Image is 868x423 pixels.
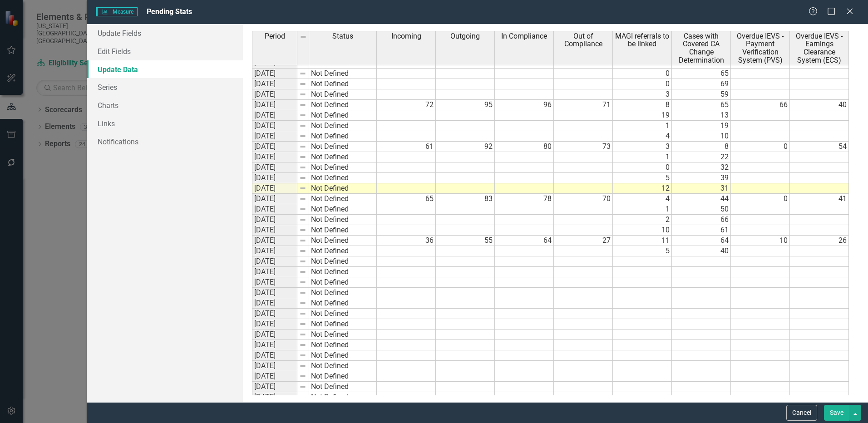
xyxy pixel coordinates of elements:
[299,362,306,369] img: 8DAGhfEEPCf229AAAAAElFTkSuQmCC
[309,371,377,382] td: Not Defined
[252,79,297,89] td: [DATE]
[731,100,790,110] td: 66
[299,70,306,77] img: 8DAGhfEEPCf229AAAAAElFTkSuQmCC
[495,194,554,204] td: 78
[436,142,495,152] td: 92
[436,100,495,110] td: 95
[672,236,731,246] td: 64
[299,133,306,140] img: 8DAGhfEEPCf229AAAAAElFTkSuQmCC
[672,79,731,89] td: 69
[252,371,297,382] td: [DATE]
[252,100,297,110] td: [DATE]
[672,162,731,173] td: 32
[252,183,297,194] td: [DATE]
[309,350,377,361] td: Not Defined
[309,100,377,110] td: Not Defined
[309,340,377,350] td: Not Defined
[299,153,306,161] img: 8DAGhfEEPCf229AAAAAElFTkSuQmCC
[613,204,672,215] td: 1
[299,206,306,213] img: 8DAGhfEEPCf229AAAAAElFTkSuQmCC
[299,122,306,129] img: 8DAGhfEEPCf229AAAAAElFTkSuQmCC
[87,133,243,151] a: Notifications
[309,79,377,89] td: Not Defined
[309,121,377,131] td: Not Defined
[299,258,306,265] img: 8DAGhfEEPCf229AAAAAElFTkSuQmCC
[790,100,849,110] td: 40
[377,100,436,110] td: 72
[309,246,377,256] td: Not Defined
[613,89,672,100] td: 3
[309,173,377,183] td: Not Defined
[309,69,377,79] td: Not Defined
[299,164,306,171] img: 8DAGhfEEPCf229AAAAAElFTkSuQmCC
[252,173,297,183] td: [DATE]
[299,143,306,150] img: 8DAGhfEEPCf229AAAAAElFTkSuQmCC
[96,7,137,16] span: Measure
[252,277,297,288] td: [DATE]
[672,100,731,110] td: 65
[495,236,554,246] td: 64
[299,216,306,223] img: 8DAGhfEEPCf229AAAAAElFTkSuQmCC
[672,142,731,152] td: 8
[672,152,731,162] td: 22
[672,69,731,79] td: 65
[299,352,306,359] img: 8DAGhfEEPCf229AAAAAElFTkSuQmCC
[299,341,306,349] img: 8DAGhfEEPCf229AAAAAElFTkSuQmCC
[309,267,377,277] td: Not Defined
[613,225,672,236] td: 10
[309,110,377,121] td: Not Defined
[252,392,297,403] td: [DATE]
[252,110,297,121] td: [DATE]
[309,131,377,142] td: Not Defined
[299,373,306,380] img: 8DAGhfEEPCf229AAAAAElFTkSuQmCC
[309,152,377,162] td: Not Defined
[790,194,849,204] td: 41
[613,110,672,121] td: 19
[252,204,297,215] td: [DATE]
[554,142,613,152] td: 73
[299,101,306,108] img: 8DAGhfEEPCf229AAAAAElFTkSuQmCC
[87,78,243,96] a: Series
[731,142,790,152] td: 0
[309,382,377,392] td: Not Defined
[252,89,297,100] td: [DATE]
[299,226,306,234] img: 8DAGhfEEPCf229AAAAAElFTkSuQmCC
[87,60,243,79] a: Update Data
[299,174,306,182] img: 8DAGhfEEPCf229AAAAAElFTkSuQmCC
[613,131,672,142] td: 4
[790,142,849,152] td: 54
[252,361,297,371] td: [DATE]
[252,340,297,350] td: [DATE]
[87,114,243,133] a: Links
[554,236,613,246] td: 27
[252,267,297,277] td: [DATE]
[87,24,243,42] a: Update Fields
[252,350,297,361] td: [DATE]
[309,277,377,288] td: Not Defined
[436,194,495,204] td: 83
[332,32,353,40] span: Status
[613,173,672,183] td: 5
[299,237,306,244] img: 8DAGhfEEPCf229AAAAAElFTkSuQmCC
[672,131,731,142] td: 10
[252,194,297,204] td: [DATE]
[672,215,731,225] td: 66
[824,405,849,421] button: Save
[299,80,306,88] img: 8DAGhfEEPCf229AAAAAElFTkSuQmCC
[309,256,377,267] td: Not Defined
[615,32,670,48] span: MAGI referrals to be linked
[731,194,790,204] td: 0
[672,121,731,131] td: 19
[252,298,297,309] td: [DATE]
[672,173,731,183] td: 39
[299,300,306,307] img: 8DAGhfEEPCf229AAAAAElFTkSuQmCC
[252,152,297,162] td: [DATE]
[309,361,377,371] td: Not Defined
[613,152,672,162] td: 1
[672,183,731,194] td: 31
[252,319,297,330] td: [DATE]
[613,69,672,79] td: 0
[674,32,729,64] span: Cases with Covered CA Change Determination
[309,183,377,194] td: Not Defined
[252,131,297,142] td: [DATE]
